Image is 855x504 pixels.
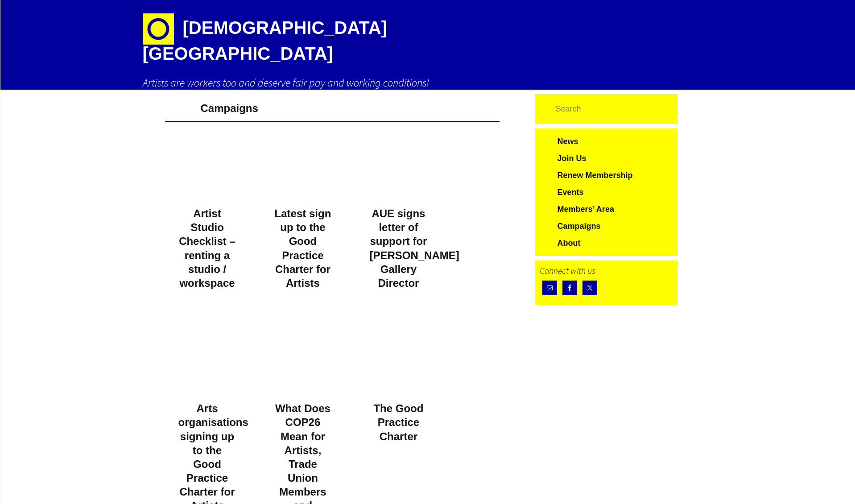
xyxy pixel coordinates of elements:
a: Latest sign up to the Good Practice Charter for Artists [275,207,331,289]
a: Artist Studio Checklist – renting a studio / workspace [179,207,235,289]
h2: Artists are workers too and deserve fair pay and working conditions! [143,76,714,90]
h3: Connect with us [540,265,673,276]
h1: Campaigns [169,103,495,123]
a: Campaigns [540,218,673,235]
a: Join Us [540,150,673,167]
a: News [540,133,673,150]
a: About [540,235,673,252]
a: The Good Practice Charter [373,402,423,442]
a: Events [540,184,673,201]
a: AUE signs letter of support for [PERSON_NAME] Gallery Director [369,207,459,289]
a: Renew Membership [540,167,673,184]
a: Members’ Area [540,201,673,218]
img: circle-e1448293145835.png [143,13,174,45]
